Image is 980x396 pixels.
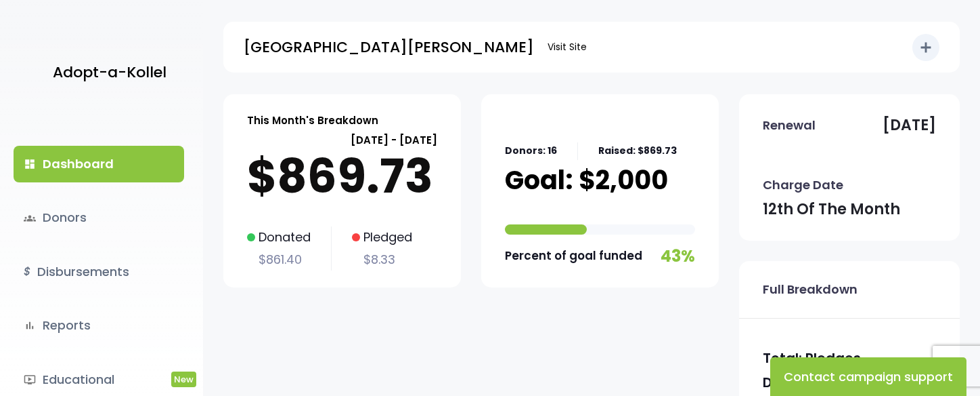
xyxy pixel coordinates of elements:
[883,112,936,139] p: [DATE]
[763,115,816,136] p: Renewal
[505,245,642,266] p: Percent of goal funded
[244,34,534,61] p: [GEOGRAPHIC_DATA][PERSON_NAME]
[912,34,939,61] button: add
[24,374,36,386] i: ondemand_video
[541,34,594,60] a: Visit Site
[763,174,843,196] p: Charge Date
[24,158,36,170] i: dashboard
[14,307,184,344] a: bar_chartReports
[14,199,184,236] a: groupsDonors
[918,39,934,56] i: add
[247,111,378,130] p: This Month's Breakdown
[46,39,166,105] a: Adopt-a-Kollel
[661,241,695,271] p: 43%
[247,149,437,203] p: $869.73
[24,212,36,224] span: groups
[352,226,412,248] p: Pledged
[24,319,36,332] i: bar_chart
[598,142,677,159] p: Raised: $869.73
[763,346,936,395] p: Total: Pledges, Donations
[505,142,557,159] p: Donors: 16
[763,279,857,300] p: Full Breakdown
[352,249,412,271] p: $8.33
[14,146,184,182] a: dashboardDashboard
[505,167,668,193] p: Goal: $2,000
[763,196,900,223] p: 12th of the month
[53,59,166,86] p: Adopt-a-Kollel
[24,262,30,282] i: $
[247,226,311,248] p: Donated
[247,249,311,271] p: $861.40
[770,357,966,396] button: Contact campaign support
[14,254,184,290] a: $Disbursements
[171,372,196,387] span: New
[247,131,437,149] p: [DATE] - [DATE]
